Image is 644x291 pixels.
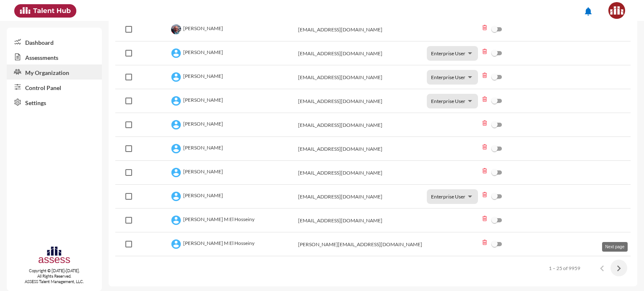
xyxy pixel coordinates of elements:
[431,98,465,104] span: Enterprise User
[298,185,427,209] td: [EMAIL_ADDRESS][DOMAIN_NAME]
[298,161,427,185] td: [EMAIL_ADDRESS][DOMAIN_NAME]
[7,64,102,80] a: My Organization
[594,260,610,276] button: Previous page
[169,185,298,209] td: [PERSON_NAME]
[298,65,427,89] td: [EMAIL_ADDRESS][DOMAIN_NAME]
[7,268,102,284] p: Copyright © [DATE]-[DATE]. All Rights Reserved. ASSESS Talent Management, LLC.
[7,80,102,95] a: Control Panel
[7,49,102,64] a: Assessments
[298,41,427,65] td: [EMAIL_ADDRESS][DOMAIN_NAME]
[298,89,427,113] td: [EMAIL_ADDRESS][DOMAIN_NAME]
[169,65,298,89] td: [PERSON_NAME]
[298,137,427,161] td: [EMAIL_ADDRESS][DOMAIN_NAME]
[7,34,102,49] a: Dashboard
[169,41,298,65] td: [PERSON_NAME]
[298,113,427,137] td: [EMAIL_ADDRESS][DOMAIN_NAME]
[610,260,627,276] button: Next page
[298,209,427,232] td: [EMAIL_ADDRESS][DOMAIN_NAME]
[169,161,298,185] td: [PERSON_NAME]
[169,232,298,256] td: [PERSON_NAME] M El Hosseiny
[169,89,298,113] td: [PERSON_NAME]
[298,232,427,256] td: [PERSON_NAME][EMAIL_ADDRESS][DOMAIN_NAME]
[431,50,465,57] span: Enterprise User
[549,265,580,271] div: 1 – 25 of 9959
[169,209,298,232] td: [PERSON_NAME] M El Hosseiny
[298,18,427,41] td: [EMAIL_ADDRESS][DOMAIN_NAME]
[38,245,71,266] img: assesscompany-logo.png
[169,137,298,161] td: [PERSON_NAME]
[431,193,465,200] span: Enterprise User
[169,113,298,137] td: [PERSON_NAME]
[583,6,593,16] mat-icon: notifications
[169,18,298,41] td: [PERSON_NAME]
[431,74,465,80] span: Enterprise User
[7,95,102,110] a: Settings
